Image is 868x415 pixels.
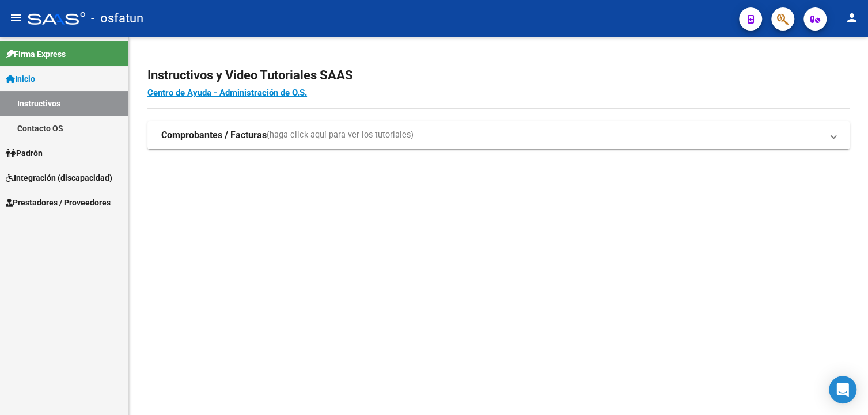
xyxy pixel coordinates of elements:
[147,87,307,98] a: Centro de Ayuda - Administración de O.S.
[6,147,43,159] span: Padrón
[147,121,850,149] mat-expansion-panel-header: Comprobantes / Facturas(haga click aquí para ver los tutoriales)
[161,129,267,142] strong: Comprobantes / Facturas
[9,11,23,25] mat-icon: menu
[829,376,856,403] div: Open Intercom Messenger
[147,64,850,86] h2: Instructivos y Video Tutoriales SAAS
[267,129,414,142] span: (haga click aquí para ver los tutoriales)
[6,73,35,85] span: Inicio
[845,11,859,25] mat-icon: person
[6,48,66,60] span: Firma Express
[91,6,143,31] span: - osfatun
[6,196,111,209] span: Prestadores / Proveedores
[6,172,112,184] span: Integración (discapacidad)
